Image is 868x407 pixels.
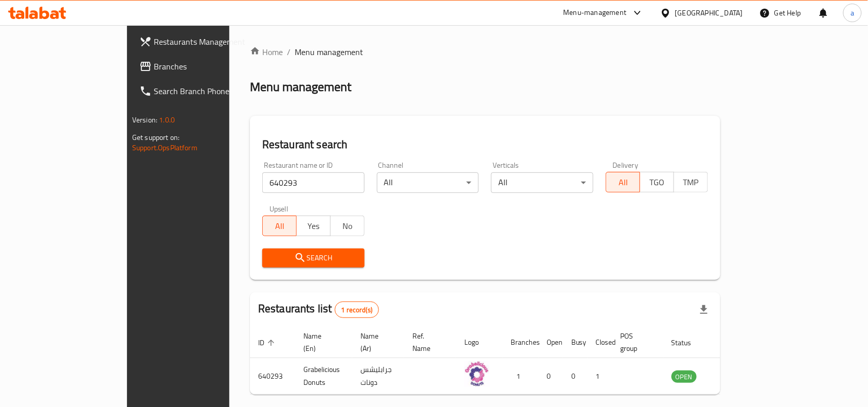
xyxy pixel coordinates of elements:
span: 1.0.0 [159,113,175,127]
span: POS group [621,330,651,355]
h2: Restaurant search [262,137,708,152]
label: Delivery [613,162,639,169]
span: Menu management [295,46,363,58]
button: Search [262,249,365,268]
span: 1 record(s) [335,305,379,315]
th: Open [538,327,563,358]
span: a [851,7,854,19]
span: No [335,219,360,234]
a: Search Branch Phone [131,79,272,103]
span: Restaurants Management [154,36,264,48]
span: Ref. Name [412,330,444,355]
td: 0 [563,358,588,395]
h2: Menu management [250,79,351,95]
div: OPEN [672,370,697,383]
div: All [377,172,479,193]
th: Action [717,327,753,358]
input: Search for restaurant name or ID.. [262,172,365,193]
th: Closed [588,327,612,358]
a: Support.OpsPlatform [132,141,197,154]
span: Yes [301,219,327,234]
span: Status [672,337,705,349]
span: OPEN [672,371,697,383]
td: 1 [588,358,612,395]
a: Restaurants Management [131,29,272,54]
td: 0 [538,358,563,395]
a: Branches [131,54,272,79]
div: Menu-management [564,7,627,19]
div: Export file [692,297,716,322]
div: [GEOGRAPHIC_DATA] [675,7,743,19]
span: Name (Ar) [360,330,392,355]
h2: Restaurants list [258,301,379,318]
li: / [287,46,291,58]
span: Name (En) [303,330,340,355]
button: TGO [640,172,674,192]
button: All [262,216,297,236]
th: Logo [456,327,502,358]
span: Version: [132,113,157,127]
td: جرابليشس دونات [352,358,404,395]
table: enhanced table [250,327,753,395]
nav: breadcrumb [250,46,720,58]
span: TMP [678,175,704,190]
button: No [330,216,365,236]
span: Search [270,252,356,264]
span: All [610,175,636,190]
span: TGO [644,175,670,190]
img: Grabelicious Donuts [464,361,490,387]
span: Get support on: [132,131,179,144]
td: 640293 [250,358,295,395]
label: Upsell [269,205,288,213]
th: Busy [563,327,588,358]
span: Search Branch Phone [154,85,264,97]
span: ID [258,337,278,349]
th: Branches [502,327,538,358]
button: Yes [296,216,331,236]
button: TMP [674,172,708,192]
button: All [606,172,640,192]
td: Grabelicious Donuts [295,358,352,395]
div: All [491,172,593,193]
td: 1 [502,358,538,395]
span: Branches [154,60,264,73]
span: All [267,219,293,234]
div: Total records count [335,302,379,318]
